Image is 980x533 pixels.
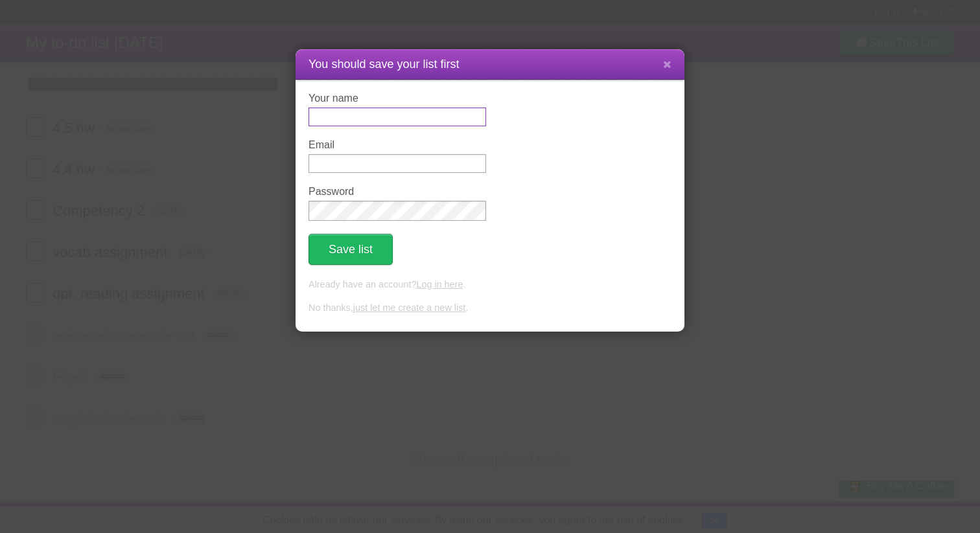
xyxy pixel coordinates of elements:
h1: You should save your list first [309,56,671,73]
button: Save list [309,234,393,265]
p: Already have an account? . [309,278,671,292]
label: Email [309,139,486,151]
label: Password [309,186,486,198]
a: Log in here [416,279,463,289]
label: Your name [309,93,486,104]
p: No thanks, . [309,301,671,315]
a: just let me create a new list [353,302,466,313]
